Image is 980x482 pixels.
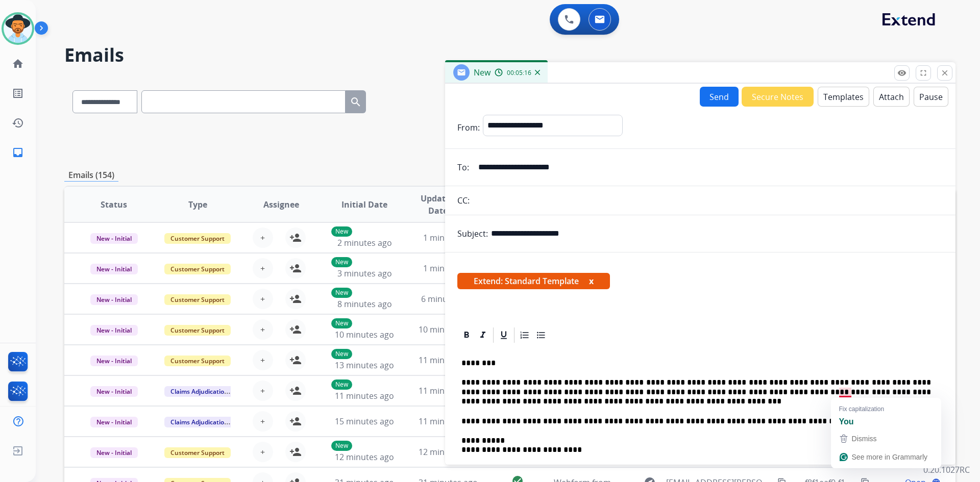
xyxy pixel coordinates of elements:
span: 11 minutes ago [335,390,394,401]
span: Updated Date [415,192,461,217]
span: 6 minutes ago [421,293,476,305]
p: New [331,288,352,298]
p: To: [457,161,469,173]
span: 12 minutes ago [419,446,478,458]
mat-icon: person_add [289,323,302,336]
div: Bullet List [533,327,549,343]
button: Templates [818,87,869,107]
span: Status [101,198,127,211]
button: + [253,411,273,432]
span: Type [188,198,207,211]
span: Customer Support [164,294,231,305]
mat-icon: list_alt [12,87,24,99]
mat-icon: person_add [289,354,302,366]
span: New - Initial [90,264,138,274]
span: Customer Support [164,356,231,366]
span: Claims Adjudication [164,417,234,427]
div: Underline [496,327,511,343]
button: Send [700,87,739,107]
button: + [253,289,273,309]
span: + [260,262,265,274]
p: Emails (154) [64,169,118,182]
span: Assignee [263,198,299,211]
span: + [260,293,265,305]
span: New - Initial [90,447,138,458]
mat-icon: search [350,96,362,108]
div: Italic [475,327,491,343]
span: + [260,446,265,458]
p: New [331,379,352,390]
span: Claims Adjudication [164,386,234,397]
span: Customer Support [164,264,231,274]
span: 11 minutes ago [419,385,478,396]
span: Customer Support [164,447,231,458]
p: New [331,226,352,237]
span: 10 minutes ago [335,329,394,340]
mat-icon: inbox [12,146,24,159]
span: New - Initial [90,417,138,427]
span: New - Initial [90,356,138,366]
p: Subject: [457,227,488,240]
mat-icon: person_add [289,385,302,397]
span: Initial Date [341,198,387,211]
mat-icon: history [12,117,24,129]
span: + [260,415,265,427]
div: Ordered List [517,327,532,343]
button: Secure Notes [742,87,814,107]
span: 1 minute ago [423,232,474,243]
span: 13 minutes ago [335,360,394,371]
p: New [331,441,352,451]
span: + [260,232,265,244]
button: + [253,227,273,248]
span: 15 minutes ago [335,416,394,427]
span: + [260,323,265,336]
mat-icon: close [940,68,949,78]
mat-icon: person_add [289,415,302,427]
mat-icon: remove_red_eye [897,68,906,78]
button: Attach [873,87,910,107]
div: Bold [459,327,474,343]
span: 00:05:16 [507,69,531,77]
mat-icon: person_add [289,446,302,458]
p: 0.20.1027RC [923,464,970,476]
span: 8 minutes ago [337,298,392,310]
span: New [474,67,491,78]
p: New [331,257,352,267]
span: 12 minutes ago [335,451,394,463]
span: New - Initial [90,325,138,336]
mat-icon: home [12,58,24,70]
span: 1 minute ago [423,263,474,274]
button: + [253,319,273,340]
span: 3 minutes ago [337,268,392,279]
button: + [253,380,273,401]
span: Customer Support [164,233,231,244]
mat-icon: person_add [289,232,302,244]
p: New [331,349,352,359]
span: 11 minutes ago [419,354,478,366]
p: New [331,318,352,328]
button: x [589,275,594,287]
span: 10 minutes ago [419,324,478,335]
span: Customer Support [164,325,231,336]
img: avatar [4,14,32,43]
span: + [260,385,265,397]
mat-icon: fullscreen [919,68,928,78]
button: + [253,350,273,370]
button: + [253,442,273,462]
h2: Emails [64,45,955,65]
span: New - Initial [90,294,138,305]
mat-icon: person_add [289,293,302,305]
p: CC: [457,194,470,207]
button: + [253,258,273,278]
span: Extend: Standard Template [457,273,610,289]
button: Pause [914,87,948,107]
mat-icon: person_add [289,262,302,274]
span: New - Initial [90,233,138,244]
p: From: [457,121,480,134]
span: + [260,354,265,366]
span: 11 minutes ago [419,416,478,427]
span: 2 minutes ago [337,237,392,248]
span: New - Initial [90,386,138,397]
